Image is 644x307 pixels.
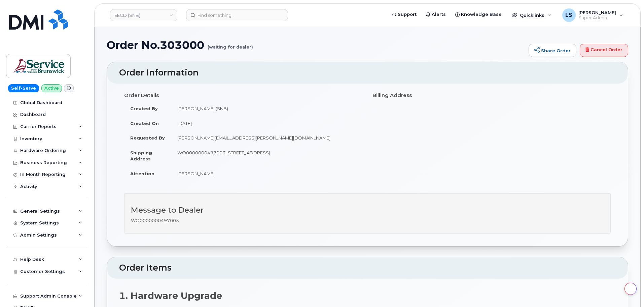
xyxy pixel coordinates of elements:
a: Cancel Order [580,44,628,57]
h3: Message to Dealer [131,206,604,214]
small: (waiting for dealer) [208,39,253,50]
td: [PERSON_NAME][EMAIL_ADDRESS][PERSON_NAME][DOMAIN_NAME] [171,130,362,145]
strong: 1. Hardware Upgrade [119,290,222,301]
strong: Attention [130,171,154,176]
td: WO0000000497003 [STREET_ADDRESS] [171,145,362,166]
p: WO0000000497003 [131,217,604,224]
strong: Created By [130,106,158,111]
td: [PERSON_NAME] (SNB) [171,101,362,116]
h1: Order No.303000 [107,39,525,51]
strong: Requested By [130,135,165,141]
h4: Order Details [124,93,362,98]
td: [DATE] [171,116,362,131]
h4: Billing Address [372,93,611,98]
a: Share Order [529,44,576,57]
td: [PERSON_NAME] [171,166,362,181]
h2: Order Information [119,68,616,78]
strong: Created On [130,121,159,126]
h2: Order Items [119,263,616,273]
strong: Shipping Address [130,150,152,162]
